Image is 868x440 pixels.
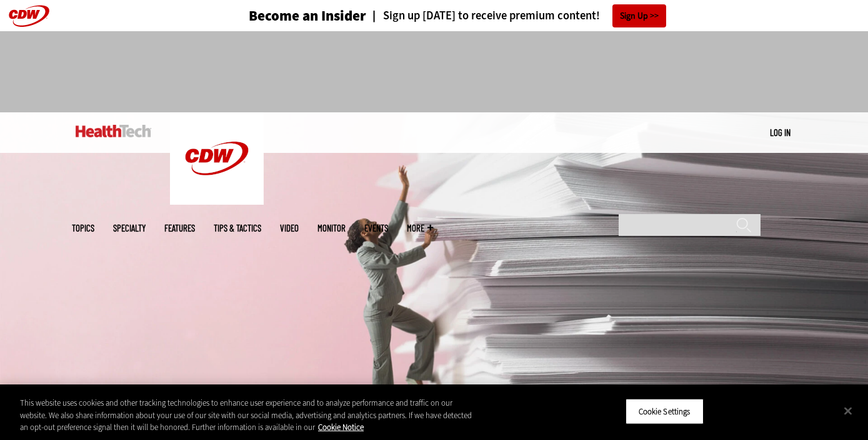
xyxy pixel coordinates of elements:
img: Home [170,112,264,205]
a: Tips & Tactics [214,223,261,233]
img: Home [76,125,151,137]
a: Sign up [DATE] to receive premium content! [366,10,600,22]
a: Sign Up [612,4,666,27]
a: CDW [170,195,264,208]
a: More information about your privacy [318,422,364,433]
div: User menu [770,126,791,139]
a: MonITor [317,223,346,233]
h3: Become an Insider [249,9,366,23]
div: This website uses cookies and other tracking technologies to enhance user experience and to analy... [20,397,477,434]
a: Features [164,223,195,233]
a: Become an Insider [202,9,366,23]
span: Specialty [113,223,146,233]
a: Log in [770,127,791,138]
span: More [407,223,433,233]
button: Close [834,397,862,424]
a: Events [364,223,388,233]
button: Cookie Settings [626,398,704,424]
iframe: advertisement [207,44,662,100]
a: Video [280,223,299,233]
span: Topics [72,223,94,233]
